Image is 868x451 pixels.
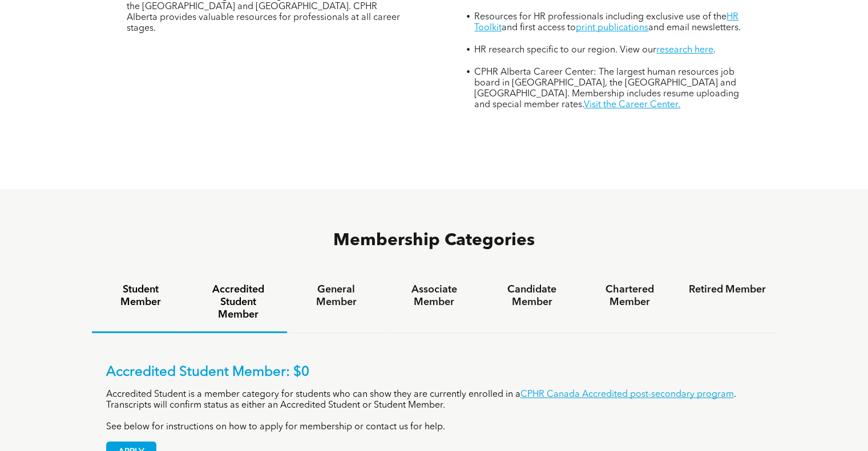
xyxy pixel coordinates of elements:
[648,23,741,32] span: and email newsletters.
[474,46,656,55] span: HR research specific to our region. View our
[591,283,668,308] h4: Chartered Member
[502,23,576,32] span: and first access to
[333,232,535,249] span: Membership Categories
[520,390,734,399] a: CPHR Canada Accredited post-secondary program
[656,46,713,55] a: research here
[395,283,473,308] h4: Associate Member
[584,100,680,109] a: Visit the Career Center.
[200,283,277,321] h4: Accredited Student Member
[106,364,762,381] p: Accredited Student Member: $0
[106,422,762,433] p: See below for instructions on how to apply for membership or contact us for help.
[493,283,570,308] h4: Candidate Member
[576,23,648,32] a: print publications
[713,46,716,55] span: .
[297,283,374,308] h4: General Member
[106,389,762,411] p: Accredited Student is a member category for students who can show they are currently enrolled in ...
[102,283,179,308] h4: Student Member
[474,13,726,22] span: Resources for HR professionals including exclusive use of the
[474,68,739,109] span: CPHR Alberta Career Center: The largest human resources job board in [GEOGRAPHIC_DATA], the [GEOG...
[689,283,766,296] h4: Retired Member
